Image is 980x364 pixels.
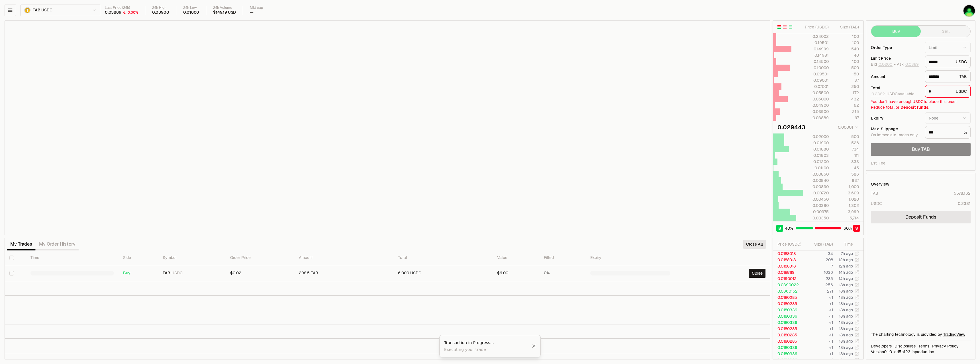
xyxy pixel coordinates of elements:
div: 0.00840 [803,178,829,183]
td: 1036 [806,269,833,275]
div: 500 [834,134,859,139]
time: 12h ago [839,257,853,262]
td: 0.0180339 [773,357,806,363]
div: Amount [871,75,920,79]
th: Time [26,250,119,265]
th: Order Price [226,250,294,265]
th: Amount [294,250,393,265]
span: TAB [33,8,40,13]
th: Expiry [586,250,675,265]
th: Symbol [158,250,226,265]
div: 0.24002 [803,34,829,39]
div: 45 [834,165,859,171]
span: $0.02 [230,270,241,275]
div: 0.09501 [803,71,829,77]
time: 18h ago [839,332,853,338]
div: 333 [834,159,859,164]
div: USDC [925,85,971,98]
div: 3,999 [834,209,859,215]
div: 0.00450 [803,196,829,202]
div: 0.03889 [803,115,829,121]
time: 14h ago [839,276,853,281]
span: USDC [171,271,183,276]
div: 0.05500 [803,90,829,96]
div: Size ( TAB ) [834,24,859,30]
td: 0.0180285 [773,338,806,344]
button: Show Buy Orders Only [788,25,793,29]
div: 586 [834,171,859,177]
td: 0.0180339 [773,344,806,351]
div: 24h Low [183,6,199,10]
div: 500 [834,65,859,71]
div: You don't have enough USDC to place this order. Reduce total or . [871,99,971,110]
div: 0.03900 [803,109,829,114]
td: 0.0180339 [773,313,806,319]
div: TAB [925,70,971,83]
td: 208 [806,257,833,263]
td: 0.0180285 [773,301,806,307]
div: 0.00375 [803,209,829,215]
img: TAB.png [24,7,30,13]
td: 0.0188119 [773,269,806,275]
time: 18h ago [839,289,853,294]
div: 432 [834,96,859,102]
td: 0.0190012 [773,275,806,282]
time: 18h ago [839,351,853,356]
span: TAB [163,271,170,276]
th: Value [493,250,540,265]
td: 0.0188018 [773,263,806,269]
button: Select row [9,271,14,275]
span: Ask [897,62,919,67]
button: My Order History [36,238,79,250]
time: 18h ago [839,282,853,287]
div: 97 [834,115,859,121]
time: 18h ago [839,320,853,325]
div: 0.07001 [803,84,829,89]
div: 298.5 TAB [299,271,389,276]
div: 100 [834,40,859,46]
th: Total [393,250,493,265]
td: <1 [806,344,833,351]
div: 0.14981 [803,52,829,58]
td: 0.0180339 [773,319,806,326]
div: The charting technology is provided by [871,332,971,337]
div: Buy [123,271,154,276]
time: 18h ago [839,357,853,363]
div: 0.029443 [777,123,805,131]
div: On immediate trades only [871,133,920,138]
time: 7h ago [841,251,853,256]
button: Select all [9,256,14,260]
td: <1 [806,326,833,332]
div: Expiry [871,116,920,120]
a: Developers [871,343,892,349]
div: 0.30% [128,10,138,15]
div: 111 [834,153,859,158]
button: 0.00001 [836,124,859,131]
button: Close All [743,240,766,249]
div: 0.02000 [803,134,829,139]
div: Order Type [871,46,920,50]
div: Price ( USDC ) [803,24,829,30]
div: 100 [834,34,859,39]
time: 18h ago [839,307,853,312]
div: 0.00720 [803,190,829,196]
div: TAB [871,190,878,196]
button: Close [532,344,536,348]
div: 250 [834,84,859,89]
time: 18h ago [839,339,853,344]
div: 0.01900 [803,140,829,146]
div: 37 [834,77,859,83]
td: 0.0180285 [773,326,806,332]
span: cd5bf2355b62ceae95c36e3fcbfd3239450611b2 [894,349,910,354]
div: 24h Volume [213,6,236,10]
div: 0.01200 [803,159,829,164]
div: 5578.162 [954,190,971,196]
iframe: Financial Chart [5,21,770,235]
a: Terms [918,343,929,349]
div: Limit Price [871,56,920,60]
span: USDC available [871,91,914,96]
span: Bid - [871,62,896,67]
div: $6.00 [497,271,535,276]
div: Mkt cap [250,6,263,10]
div: 3,609 [834,190,859,196]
